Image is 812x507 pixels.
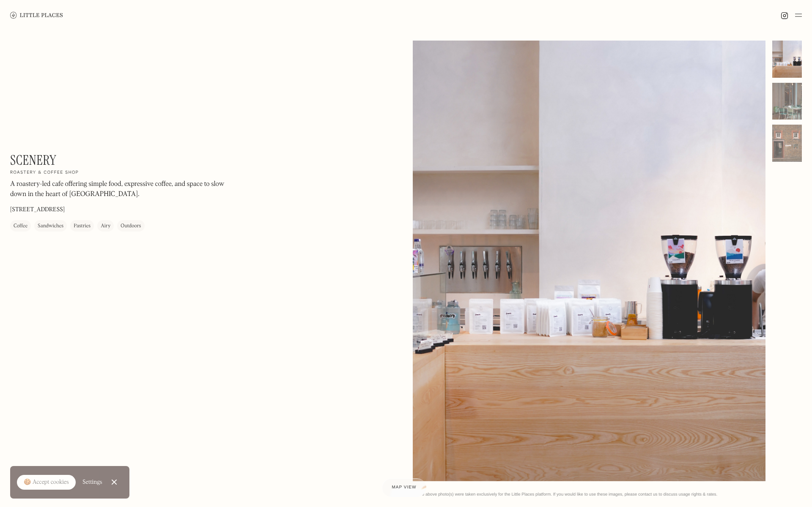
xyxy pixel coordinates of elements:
[106,474,123,491] a: Close Cookie Popup
[17,475,76,490] a: 🍪 Accept cookies
[121,222,141,230] div: Outdoors
[74,222,91,230] div: Pastries
[10,170,79,176] h2: Roastery & coffee shop
[382,478,427,497] a: Map view
[38,222,63,230] div: Sandwiches
[10,152,56,168] h1: Scenery
[10,205,65,214] p: [STREET_ADDRESS]
[82,479,102,485] div: Settings
[24,478,69,487] div: 🍪 Accept cookies
[101,222,110,230] div: Airy
[413,492,802,497] div: © The above photo(s) were taken exclusively for the Little Places platform. If you would like to ...
[82,473,102,492] a: Settings
[392,485,417,490] span: Map view
[10,179,239,199] p: A roastery-led cafe offering simple food, expressive coffee, and space to slow down in the heart ...
[14,222,27,230] div: Coffee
